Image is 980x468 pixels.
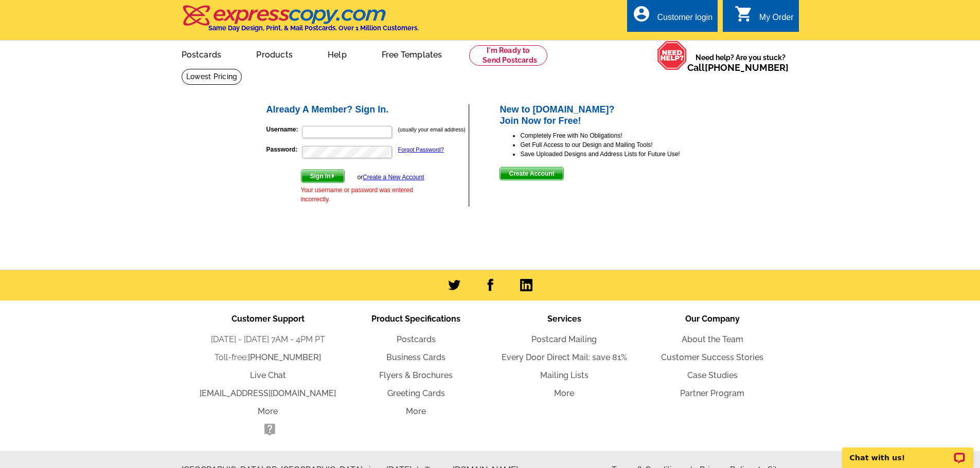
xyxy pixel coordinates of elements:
[735,5,753,23] i: shopping_cart
[371,314,460,324] span: Product Specifications
[194,333,342,346] li: [DATE] - [DATE] 7AM - 4PM PT
[547,314,581,324] span: Services
[661,352,763,362] a: Customer Success Stories
[301,185,424,204] div: Your username or password was entered incorrectly.
[397,334,436,344] a: Postcards
[502,352,627,362] a: Every Door Direct Mail: save 81%
[705,62,789,73] a: [PHONE_NUMBER]
[182,12,419,32] a: Same Day Design, Print, & Mail Postcards. Over 1 Million Customers.
[520,149,715,159] li: Save Uploaded Designs and Address Lists for Future Use!
[231,314,305,324] span: Customer Support
[520,131,715,140] li: Completely Free with No Obligations!
[398,146,444,153] a: Forgot Password?
[194,351,342,364] li: Toll-free:
[301,170,344,182] span: Sign In
[685,314,740,324] span: Our Company
[554,388,574,398] a: More
[500,167,563,180] span: Create Account
[363,174,424,181] a: Create a New Account
[311,42,363,66] a: Help
[406,406,426,416] a: More
[200,388,336,398] a: [EMAIL_ADDRESS][DOMAIN_NAME]
[165,42,238,66] a: Postcards
[735,11,794,24] a: shopping_cart My Order
[365,42,459,66] a: Free Templates
[500,104,715,126] h2: New to [DOMAIN_NAME]? Join Now for Free!
[500,167,563,180] button: Create Account
[266,104,469,116] h2: Already A Member? Sign In.
[386,352,446,362] a: Business Cards
[248,352,321,362] a: [PHONE_NUMBER]
[208,24,419,32] h4: Same Day Design, Print, & Mail Postcards. Over 1 Million Customers.
[632,11,712,24] a: account_circle Customer login
[682,334,743,344] a: About the Team
[531,334,597,344] a: Postcard Mailing
[835,436,980,468] iframe: LiveChat chat widget
[687,62,789,73] span: Call
[301,170,345,183] button: Sign In
[687,52,794,73] span: Need help? Are you stuck?
[387,388,445,398] a: Greeting Cards
[680,388,744,398] a: Partner Program
[250,370,286,380] a: Live Chat
[632,5,651,23] i: account_circle
[240,42,309,66] a: Products
[657,41,687,70] img: help
[331,174,335,178] img: button-next-arrow-white.png
[379,370,453,380] a: Flyers & Brochures
[357,173,424,182] div: or
[266,145,301,154] label: Password:
[657,13,712,27] div: Customer login
[398,126,466,133] small: (usually your email address)
[687,370,738,380] a: Case Studies
[540,370,589,380] a: Mailing Lists
[520,140,715,149] li: Get Full Access to our Design and Mailing Tools!
[258,406,278,416] a: More
[266,125,301,134] label: Username:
